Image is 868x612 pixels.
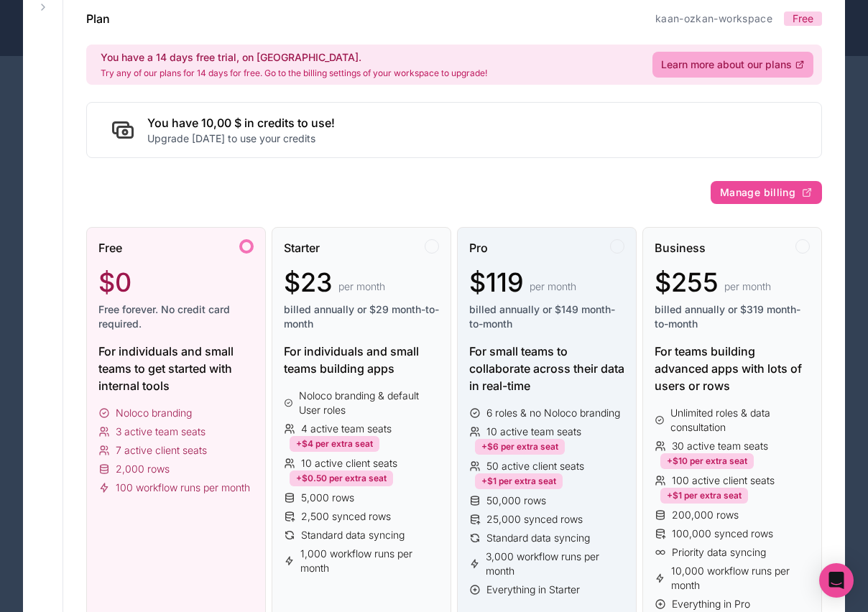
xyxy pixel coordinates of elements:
[116,443,207,458] span: 7 active client seats
[147,114,335,131] h2: You have 10,00 $ in credits to use!
[655,302,810,331] span: billed annually or $319 month-to-month
[486,512,583,527] span: 25,000 synced rows
[301,422,392,436] span: 4 active team seats
[720,186,795,199] span: Manage billing
[819,563,854,598] div: Open Intercom Messenger
[793,11,813,26] span: Free
[101,68,487,79] p: Try any of our plans for 14 days for free. Go to the billing settings of your workspace to upgrade!
[672,439,768,453] span: 30 active team seats
[530,279,576,294] span: per month
[486,493,546,508] span: 50,000 rows
[299,389,439,417] span: Noloco branding & default User roles
[724,279,771,294] span: per month
[655,268,719,297] span: $255
[98,268,131,297] span: $0
[98,343,254,394] div: For individuals and small teams to get started with internal tools
[672,527,773,541] span: 100,000 synced rows
[98,302,254,331] span: Free forever. No credit card required.
[301,528,405,542] span: Standard data syncing
[284,239,320,256] span: Starter
[655,343,810,394] div: For teams building advanced apps with lots of users or rows
[711,181,822,204] button: Manage billing
[670,406,810,435] span: Unlimited roles & data consultation
[672,545,766,560] span: Priority data syncing
[469,302,624,331] span: billed annually or $149 month-to-month
[284,268,333,297] span: $23
[486,425,581,439] span: 10 active team seats
[301,456,397,470] span: 10 active client seats
[469,343,624,394] div: For small teams to collaborate across their data in real-time
[301,509,391,524] span: 2,500 synced rows
[116,406,192,420] span: Noloco branding
[660,453,754,469] div: +$10 per extra seat
[101,50,487,65] h2: You have a 14 days free trial, on [GEOGRAPHIC_DATA].
[300,547,439,575] span: 1,000 workflow runs per month
[652,52,813,78] a: Learn more about our plans
[284,302,439,331] span: billed annually or $29 month-to-month
[338,279,385,294] span: per month
[116,481,250,495] span: 100 workflow runs per month
[475,439,565,455] div: +$6 per extra seat
[116,425,206,439] span: 3 active team seats
[486,406,620,420] span: 6 roles & no Noloco branding
[655,239,706,256] span: Business
[147,131,335,146] p: Upgrade [DATE] to use your credits
[301,491,354,505] span: 5,000 rows
[290,436,379,452] div: +$4 per extra seat
[486,531,590,545] span: Standard data syncing
[672,473,775,488] span: 100 active client seats
[469,239,488,256] span: Pro
[660,488,748,504] div: +$1 per extra seat
[486,459,584,473] span: 50 active client seats
[671,564,810,593] span: 10,000 workflow runs per month
[475,473,563,489] div: +$1 per extra seat
[290,470,393,486] div: +$0.50 per extra seat
[655,12,772,24] a: kaan-ozkan-workspace
[116,462,170,476] span: 2,000 rows
[469,268,524,297] span: $119
[661,57,792,72] span: Learn more about our plans
[486,550,624,578] span: 3,000 workflow runs per month
[672,597,750,611] span: Everything in Pro
[98,239,122,256] span: Free
[284,343,439,377] div: For individuals and small teams building apps
[86,10,110,27] h1: Plan
[486,583,580,597] span: Everything in Starter
[672,508,739,522] span: 200,000 rows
